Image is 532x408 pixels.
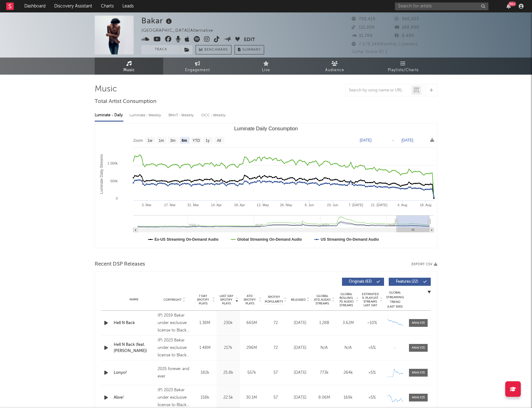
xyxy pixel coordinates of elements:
text: 17. Mar [164,203,176,207]
span: Engagement [185,67,210,74]
div: N/A [338,345,359,351]
span: Global Rolling 7D Audio Streams [338,292,355,307]
div: 22.5k [218,395,238,401]
div: 8.06M [314,395,335,401]
span: Live [262,67,270,74]
span: Total Artist Consumption [95,98,156,105]
text: 14. Apr [211,203,222,207]
span: 8,400 [395,34,414,38]
text: 7. [DATE] [349,203,363,207]
a: Live [232,58,300,75]
div: 72 [265,345,287,351]
svg: Luminate Daily Consumption [95,123,437,248]
div: N/A [314,345,335,351]
div: 264k [338,370,359,376]
text: [DATE] [360,138,372,142]
text: 3m [170,138,176,143]
div: [DATE] [290,395,311,401]
input: Search for artists [395,2,488,10]
div: 30.1M [241,395,262,401]
div: 72 [265,320,287,326]
text: 0 [116,197,118,200]
text: 23. Jun [327,203,338,207]
div: 3.62M [338,320,359,326]
a: Music [95,58,163,75]
div: (P) 2023 Bakar under exclusive license to Black Butter Limited [158,337,192,359]
text: 1 000k [107,161,118,165]
text: YTD [192,138,200,143]
button: Track [141,45,180,54]
div: Luminate - Weekly [130,110,162,121]
span: Audience [325,67,344,74]
a: Engagement [163,58,232,75]
text: 28. Apr [234,203,245,207]
div: (P) 2019 Bakar under exclusive license to Black Butter Limited [158,312,192,334]
div: 217k [218,345,238,351]
text: 21. [DATE] [371,203,387,207]
text: 6m [182,138,187,143]
div: ~ 10 % [362,320,382,326]
a: Hell N Back (feat. [PERSON_NAME]) [114,342,154,354]
div: 57 [265,395,287,401]
div: 57 [265,370,287,376]
span: Global ATD Audio Streams [314,294,331,305]
span: Copyright [164,298,182,302]
text: 1y [206,138,210,143]
span: 111,200 [352,25,375,30]
button: Edit [244,36,255,44]
a: Audience [300,58,369,75]
div: 1.38M [195,320,215,326]
a: Lonyo! [114,370,154,376]
span: Last Day Spotify Plays [218,294,235,305]
div: Global Streaming Trend (Last 60D) [386,290,404,309]
text: Luminate Daily Streams [99,154,104,194]
text: 1m [159,138,164,143]
span: Features ( 22 ) [393,280,421,284]
input: Search by song name or URL [346,88,411,93]
a: Playlists/Charts [369,58,437,75]
div: <5% [362,370,382,376]
text: Zoom [133,138,143,143]
button: Export CSV [411,262,437,266]
div: [GEOGRAPHIC_DATA] | Alternative [141,27,220,35]
div: 25.8k [218,370,238,376]
div: 99 + [508,2,516,6]
span: Summary [242,48,261,52]
div: 557k [241,370,262,376]
button: Originals(63) [342,278,384,286]
span: Recent DSP Releases [95,261,145,268]
span: 31,704 [352,34,373,38]
span: ATD Spotify Plays [241,294,258,305]
span: Benchmark [204,46,228,54]
text: 4. Aug [397,203,407,207]
span: Music [123,67,135,74]
div: [DATE] [290,345,311,351]
span: Released [291,298,306,302]
text: 31. Mar [187,203,199,207]
div: Luminate - Daily [95,110,123,121]
span: 7,578,349 Monthly Listeners [352,42,418,46]
span: Playlists/Charts [388,67,419,74]
text: 3. Mar [142,203,152,207]
div: 665M [241,320,262,326]
a: Hell N Back [114,320,154,326]
div: Bakar [141,16,173,26]
button: 99+ [506,4,511,9]
div: [DATE] [290,370,311,376]
text: 12. May [257,203,269,207]
span: Spotify Popularity [265,295,283,304]
div: 296M [241,345,262,351]
text: 1w [148,138,153,143]
button: Features(22) [389,278,431,286]
text: 26. May [280,203,292,207]
div: <5% [362,395,382,401]
div: 182k [195,370,215,376]
a: Alive! [114,395,154,401]
text: US Streaming On-Demand Audio [321,237,379,242]
div: 773k [314,370,335,376]
div: 2025 forever and ever [158,365,192,380]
